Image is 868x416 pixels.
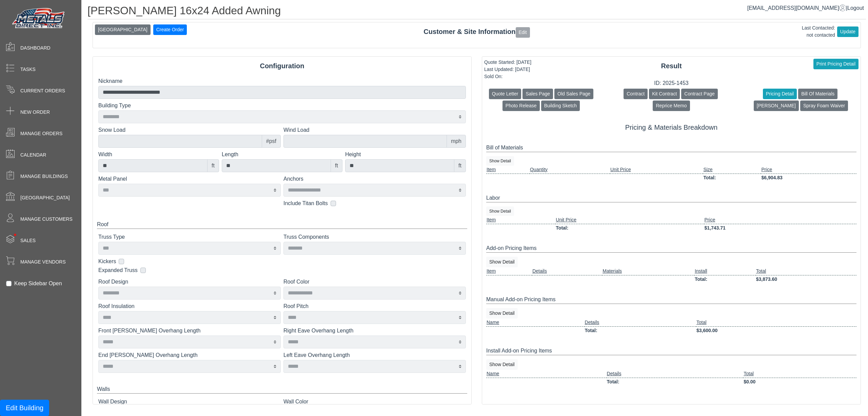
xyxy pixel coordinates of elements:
[14,279,62,288] label: Keep Sidebar Open
[454,159,466,172] div: ft
[98,327,281,335] label: Front [PERSON_NAME] Overhang Length
[207,159,219,172] div: ft
[761,174,856,182] td: $6,904.83
[20,130,62,137] span: Manage Orders
[486,206,514,216] button: Show Detail
[486,194,856,202] div: Labor
[486,156,514,166] button: Show Detail
[649,89,680,99] button: Kit Contract
[20,151,46,159] span: Calendar
[98,278,281,286] label: Roof Design
[447,135,466,148] div: mph
[482,61,861,71] div: Result
[283,233,466,241] label: Truss Components
[747,4,864,12] div: |
[345,150,466,159] label: Height
[486,359,518,370] button: Show Detail
[610,166,703,174] td: Unit Price
[6,224,24,246] span: •
[262,135,281,148] div: #psf
[743,370,856,378] td: Total
[800,101,848,111] button: Spray Foam Waiver
[798,89,837,99] button: Bill Of Materials
[10,6,68,31] img: Metals Direct Inc Logo
[696,326,856,334] td: $3,600.00
[486,295,856,304] div: Manual Add-on Pricing Items
[486,216,555,224] td: Item
[754,101,799,111] button: [PERSON_NAME]
[153,24,187,35] button: Create Order
[486,347,856,355] div: Install Add-on Pricing Items
[98,302,281,310] label: Roof Insulation
[484,59,531,66] div: Quote Started: [DATE]
[489,89,521,99] button: Quote Letter
[486,144,856,152] div: Bill of Materials
[283,175,466,183] label: Anchors
[98,77,466,85] label: Nickname
[747,5,846,11] a: [EMAIL_ADDRESS][DOMAIN_NAME]
[802,24,835,39] div: Last Contacted: not contacted
[98,233,281,241] label: Truss Type
[20,173,68,180] span: Manage Buildings
[98,257,116,266] label: Kickers
[532,267,602,275] td: Details
[97,220,467,229] div: Roof
[95,24,151,35] button: [GEOGRAPHIC_DATA]
[98,398,281,406] label: Wall Design
[554,89,593,99] button: Old Sales Page
[283,126,466,134] label: Wind Load
[704,224,856,232] td: $1,743.71
[837,26,859,37] button: Update
[20,194,70,201] span: [GEOGRAPHIC_DATA]
[98,102,466,110] label: Building Type
[555,216,704,224] td: Unit Price
[530,166,610,174] td: Quantity
[502,101,540,111] button: Photo Release
[98,351,281,359] label: End [PERSON_NAME] Overhang Length
[516,27,530,38] button: Edit
[93,26,861,37] div: Customer & Site Information
[20,258,66,266] span: Manage Vendors
[486,123,856,131] h5: Pricing & Materials Breakdown
[703,166,761,174] td: Size
[847,5,864,11] span: Logout
[756,275,856,283] td: $3,873.60
[97,385,467,394] div: Walls
[486,267,532,275] td: Item
[20,109,50,116] span: New Order
[585,326,696,334] td: Total:
[522,89,553,99] button: Sales Page
[98,266,138,274] label: Expanded Truss
[331,159,342,172] div: ft
[20,44,51,52] span: Dashboard
[602,267,694,275] td: Materials
[283,302,466,310] label: Roof Pitch
[87,4,866,19] h1: [PERSON_NAME] 16x24 Added Awning
[653,101,690,111] button: Reprice Memo
[486,319,585,327] td: Name
[704,216,856,224] td: Price
[486,166,530,174] td: Item
[20,216,73,223] span: Manage Customers
[761,166,856,174] td: Price
[20,66,36,73] span: Tasks
[98,150,219,159] label: Width
[813,59,859,69] button: Print Pricing Detail
[484,66,531,73] div: Last Updated: [DATE]
[486,370,607,378] td: Name
[756,267,856,275] td: Total
[763,89,797,99] button: Pricing Detail
[607,378,744,386] td: Total:
[607,370,744,378] td: Details
[98,126,281,134] label: Snow Load
[486,308,518,319] button: Show Detail
[703,174,761,182] td: Total:
[283,278,466,286] label: Roof Color
[93,61,471,71] div: Configuration
[484,73,531,80] div: Sold On:
[541,101,580,111] button: Building Sketch
[283,398,466,406] label: Wall Color
[20,87,65,94] span: Current Orders
[694,275,756,283] td: Total:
